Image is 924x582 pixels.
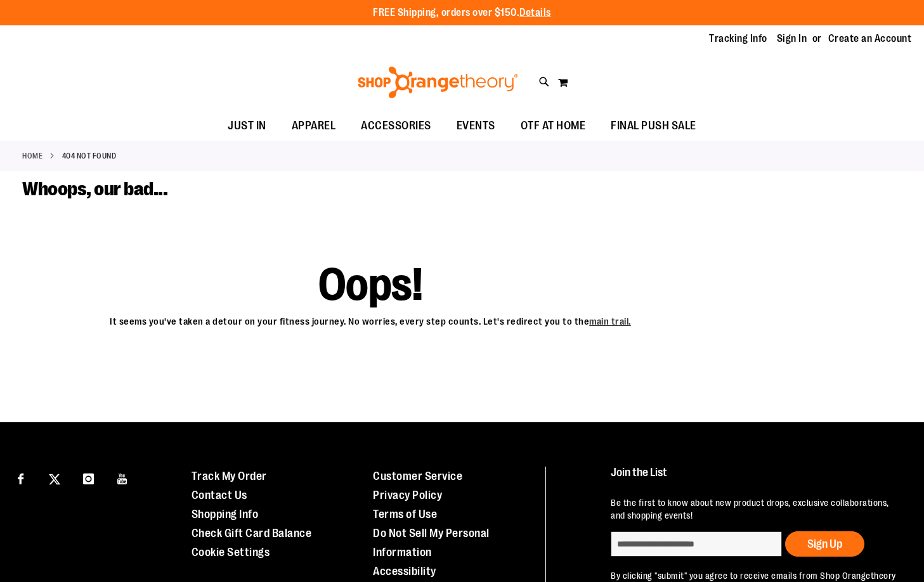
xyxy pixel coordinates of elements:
[777,32,807,46] a: Sign In
[589,316,631,327] a: main trail.
[192,527,312,540] a: Check Gift Card Balance
[356,67,520,98] img: Shop Orangetheory
[457,112,495,140] span: EVENTS
[22,309,719,328] p: It seems you've taken a detour on your fitness journey. No worries, every step counts. Let's redi...
[318,273,423,296] span: Oops!
[828,32,912,46] a: Create an Account
[611,112,696,140] span: FINAL PUSH SALE
[192,489,247,501] a: Contact Us
[215,112,279,141] a: JUST IN
[444,112,508,141] a: EVENTS
[785,531,864,557] button: Sign Up
[611,467,900,490] h4: Join the List
[279,112,349,141] a: APPAREL
[709,32,767,46] a: Tracking Info
[373,6,551,20] p: FREE Shipping, orders over $150.
[373,470,462,482] a: Customer Service
[611,531,782,557] input: enter email
[192,508,259,521] a: Shopping Info
[10,467,32,489] a: Visit our Facebook page
[807,538,842,550] span: Sign Up
[521,112,586,140] span: OTF AT HOME
[22,150,42,162] a: Home
[373,527,490,559] a: Do Not Sell My Personal Information
[373,489,442,501] a: Privacy Policy
[611,496,900,522] p: Be the first to know about new product drops, exclusive collaborations, and shopping events!
[77,467,100,489] a: Visit our Instagram page
[22,178,167,200] span: Whoops, our bad...
[192,546,270,559] a: Cookie Settings
[598,112,709,141] a: FINAL PUSH SALE
[373,565,436,578] a: Accessibility
[348,112,444,141] a: ACCESSORIES
[373,508,437,521] a: Terms of Use
[44,467,66,489] a: Visit our X page
[292,112,336,140] span: APPAREL
[192,470,267,482] a: Track My Order
[361,112,431,140] span: ACCESSORIES
[112,467,134,489] a: Visit our Youtube page
[49,474,60,485] img: Twitter
[508,112,599,141] a: OTF AT HOME
[62,150,117,162] strong: 404 Not Found
[519,7,551,18] a: Details
[228,112,266,140] span: JUST IN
